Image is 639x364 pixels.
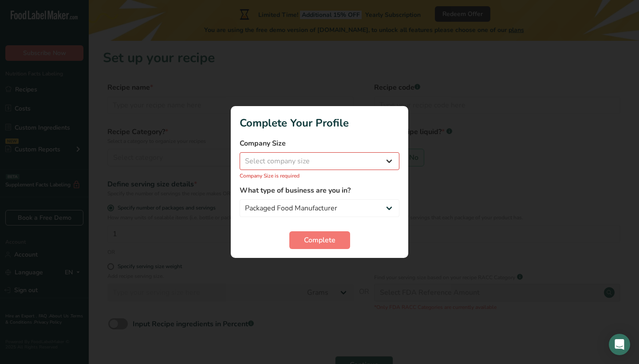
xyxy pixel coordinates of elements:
h1: Complete Your Profile [240,115,399,131]
div: Open Intercom Messenger [609,334,630,355]
label: Company Size [240,138,399,149]
p: Company Size is required [240,172,399,180]
button: Complete [289,231,350,249]
span: Complete [304,235,335,245]
label: What type of business are you in? [240,185,399,196]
